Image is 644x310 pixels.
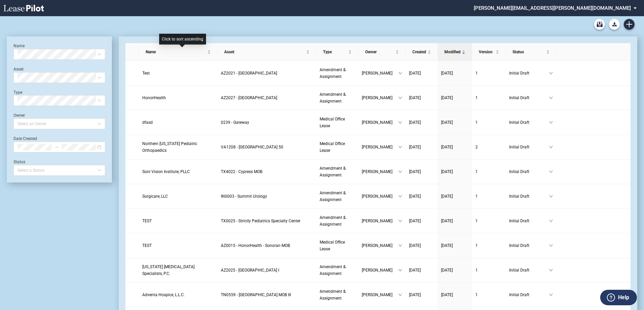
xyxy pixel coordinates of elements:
[475,219,478,223] span: 1
[221,94,313,101] a: AZ2027 - [GEOGRAPHIC_DATA]
[409,193,434,200] a: [DATE]
[320,239,355,252] a: Medical Office Lease
[142,141,197,153] span: Northern Virginia Pediatric Orthopaedics
[441,267,469,274] a: [DATE]
[549,145,553,149] span: down
[320,288,355,302] a: Amendment & Assignment
[441,120,453,125] span: [DATE]
[142,218,214,224] a: TEST
[475,243,478,248] span: 1
[409,169,421,174] span: [DATE]
[54,145,59,149] span: to
[409,218,434,224] a: [DATE]
[320,66,355,80] a: Amendment & Assignment
[142,119,214,126] a: dfasd
[362,218,398,224] span: [PERSON_NAME]
[444,49,461,55] span: Modified
[54,145,59,149] span: swap-right
[398,145,402,149] span: down
[509,168,549,175] span: Initial Draft
[412,49,426,55] span: Created
[139,43,217,61] th: Name
[323,49,347,55] span: Type
[509,119,549,126] span: Initial Draft
[320,240,345,251] span: Medical Office Lease
[409,168,434,175] a: [DATE]
[217,43,316,61] th: Asset
[221,291,313,298] a: TN0559 - [GEOGRAPHIC_DATA] MOB III
[142,193,214,200] a: Surgicare, LLC
[362,193,398,200] span: [PERSON_NAME]
[441,242,469,249] a: [DATE]
[320,165,355,178] a: Amendment & Assignment
[221,292,291,297] span: TN0559 - Summit Medical Center MOB III
[406,43,438,61] th: Created
[142,70,214,77] a: Test
[142,95,166,100] span: HonorHealth
[549,293,553,297] span: down
[142,168,214,175] a: Soni Vision Institute, PLLC
[13,90,22,95] label: Type
[320,190,355,203] a: Amendment & Assignment
[398,96,402,100] span: down
[441,243,453,248] span: [DATE]
[549,194,553,198] span: down
[221,218,313,224] a: TX0025 - Strictly Pediatrics Specialty Center
[221,219,300,223] span: TX0025 - Strictly Pediatrics Specialty Center
[398,268,402,272] span: down
[609,19,620,30] button: Download Blank Form
[441,119,469,126] a: [DATE]
[409,243,421,248] span: [DATE]
[441,145,453,149] span: [DATE]
[441,291,469,298] a: [DATE]
[441,193,469,200] a: [DATE]
[509,193,549,200] span: Initial Draft
[509,267,549,274] span: Initial Draft
[320,166,346,177] span: Amendment & Assignment
[320,116,355,129] a: Medical Office Lease
[398,194,402,198] span: down
[221,95,277,100] span: AZ2027 - Medical Plaza III
[441,194,453,199] span: [DATE]
[398,219,402,223] span: down
[509,144,549,150] span: Initial Draft
[320,263,355,277] a: Amendment & Assignment
[409,119,434,126] a: [DATE]
[441,218,469,224] a: [DATE]
[221,70,313,77] a: AZ2021 - [GEOGRAPHIC_DATA]
[441,169,453,174] span: [DATE]
[221,144,313,150] a: VA1208 - [GEOGRAPHIC_DATA] 50
[142,264,195,276] span: Arizona Glaucoma Specialists, P.C.
[142,243,152,248] span: TEST
[146,49,206,55] span: Name
[365,49,394,55] span: Owner
[409,120,421,125] span: [DATE]
[549,268,553,272] span: down
[221,194,267,199] span: IN0003 - Summit Urology
[221,168,313,175] a: TX4022 - Cypress MOB
[13,136,37,141] label: Date Created
[475,193,502,200] a: 1
[475,267,502,274] a: 1
[142,94,214,101] a: HonorHealth
[618,293,629,302] label: Help
[221,267,313,274] a: AZ2025 - [GEOGRAPHIC_DATA] I
[13,67,24,72] label: Asset
[221,119,313,126] a: 0239 - Gateway
[320,91,355,105] a: Amendment & Assignment
[320,117,345,128] span: Medical Office Lease
[409,94,434,101] a: [DATE]
[475,169,478,174] span: 1
[142,242,214,249] a: TEST
[441,70,469,77] a: [DATE]
[320,191,346,202] span: Amendment & Assignment
[475,292,478,297] span: 1
[409,145,421,149] span: [DATE]
[358,43,406,61] th: Owner
[475,168,502,175] a: 1
[221,193,313,200] a: IN0003 - Summit Urology
[362,119,398,126] span: [PERSON_NAME]
[409,144,434,150] a: [DATE]
[221,243,290,248] span: AZ0015 - HonorHealth - Sonoran MOB
[409,95,421,100] span: [DATE]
